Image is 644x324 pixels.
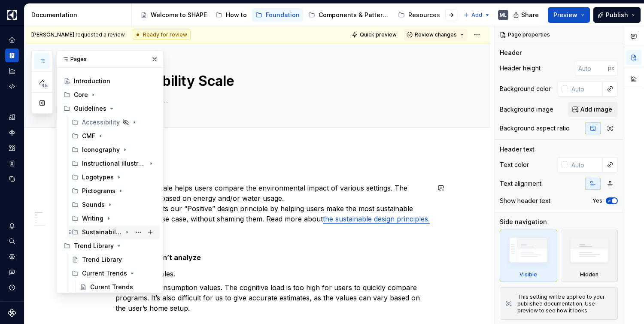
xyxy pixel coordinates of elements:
div: CMF [82,132,95,140]
div: Core [74,91,88,99]
a: Welcome to SHAPE [137,8,210,22]
div: Hidden [561,230,618,282]
label: Yes [592,197,602,204]
a: Introduction [60,74,160,88]
button: Review changes [404,29,468,41]
span: [PERSON_NAME] [31,31,74,38]
a: How to [212,8,250,22]
div: Pages [57,51,163,68]
div: Logotypes [82,173,114,182]
p: Don’t show consumption values. The cognitive load is too high for users to quickly compare progra... [115,282,430,313]
a: Resources [395,8,444,22]
div: Curent Trends [90,283,133,291]
span: Quick preview [360,31,397,38]
img: 1131f18f-9b94-42a4-847a-eabb54481545.png [7,10,17,20]
div: Header height [500,64,541,73]
div: Trend Library [74,242,114,250]
a: Analytics [5,64,19,78]
a: Components [5,126,19,139]
input: Auto [568,157,603,173]
div: Visible [519,271,537,278]
div: Text color [500,160,529,169]
span: Add image [580,105,612,114]
div: Current Trends [68,266,160,280]
a: Design tokens [5,110,19,124]
div: Background image [500,105,553,114]
div: Side navigation [500,218,547,226]
span: Add [471,12,482,18]
p: Use simple scales. [115,269,430,279]
button: Quick preview [349,29,401,41]
div: Foundation [266,11,300,19]
a: Curent Trends [76,280,160,294]
div: Sounds [82,200,105,209]
div: Logotypes [68,170,160,184]
a: Data sources [5,172,19,186]
h3: Guidelines [105,234,430,246]
a: Trend Library [68,253,160,266]
input: Auto [568,81,603,97]
div: Introduction [74,77,110,85]
a: Storybook stories [5,157,19,170]
div: Current Trends [82,269,127,278]
div: Pictograms [68,184,160,198]
div: Accessibility [82,118,120,127]
div: How to [226,11,247,19]
a: Documentation [5,48,19,62]
div: Iconography [68,143,160,157]
textarea: Sustainability Scale [103,71,428,91]
a: Foundation [252,8,303,22]
span: 45 [40,82,49,89]
button: Add image [568,102,618,117]
span: Preview [553,11,577,19]
a: Settings [5,250,19,263]
div: Instructional illustrations [82,159,146,168]
p: A sustainability scale helps users compare the environmental impact of various settings. The impa... [105,183,430,224]
a: Supernova Logo [8,309,16,317]
div: Core [60,88,160,102]
button: Search ⌘K [5,234,19,248]
div: Writing [82,214,103,223]
div: Guidelines [60,102,160,115]
div: Trend Library [60,239,160,253]
div: Documentation [31,11,128,19]
div: Assets [5,141,19,155]
div: Writing [68,212,160,225]
div: Instructional illustrations [68,157,160,170]
div: Background color [500,85,551,93]
div: Hidden [580,271,598,278]
div: Resources [408,11,440,19]
div: Guidelines [74,104,106,113]
button: Contact support [5,265,19,279]
p: px [608,65,614,72]
div: Visible [500,230,557,282]
button: Add [461,9,493,21]
span: Share [521,11,539,19]
button: Share [509,7,544,23]
div: Sounds [68,198,160,212]
div: Background aspect ratio [500,124,570,133]
a: Components & Patterns [305,8,393,22]
input: Auto [575,61,608,76]
div: Code automation [5,79,19,93]
span: Publish [606,11,628,19]
div: CMF [68,129,160,143]
span: Review changes [415,31,457,38]
div: Trend Library [82,255,122,264]
button: Notifications [5,219,19,233]
div: Accessibility [68,115,160,129]
div: Iconography [82,145,120,154]
span: requested a review. [31,31,126,38]
div: Ready for review [133,30,191,40]
button: Preview [548,7,590,23]
div: Components & Patterns [319,11,389,19]
div: Header text [500,145,535,154]
a: Home [5,33,19,47]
